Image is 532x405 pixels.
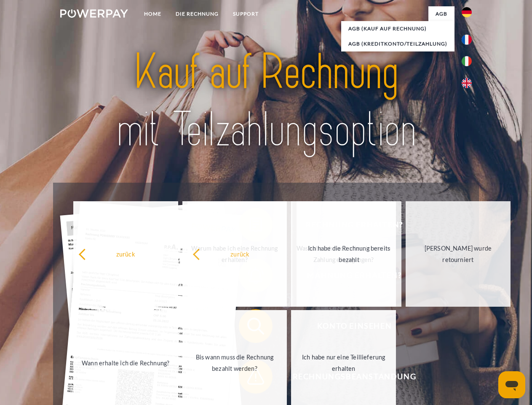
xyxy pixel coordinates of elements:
img: title-powerpay_de.svg [80,40,452,162]
a: Home [137,6,168,22]
img: en [462,78,472,88]
img: fr [462,35,472,45]
div: Bis wann muss die Rechnung bezahlt werden? [187,351,282,374]
img: it [462,56,472,66]
a: AGB (Kreditkonto/Teilzahlung) [341,36,454,51]
div: Ich habe die Rechnung bereits bezahlt [302,243,396,265]
a: AGB (Kauf auf Rechnung) [341,21,454,36]
div: Wann erhalte ich die Rechnung? [78,357,173,368]
div: Ich habe nur eine Teillieferung erhalten [296,351,391,374]
a: SUPPORT [226,6,266,22]
a: agb [428,6,454,22]
iframe: Schaltfläche zum Öffnen des Messaging-Fensters [498,371,525,398]
img: de [462,7,472,17]
div: zurück [192,248,287,259]
div: [PERSON_NAME] wurde retourniert [411,243,505,265]
a: DIE RECHNUNG [168,6,226,22]
img: logo-powerpay-white.svg [60,9,128,18]
div: zurück [78,248,173,259]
